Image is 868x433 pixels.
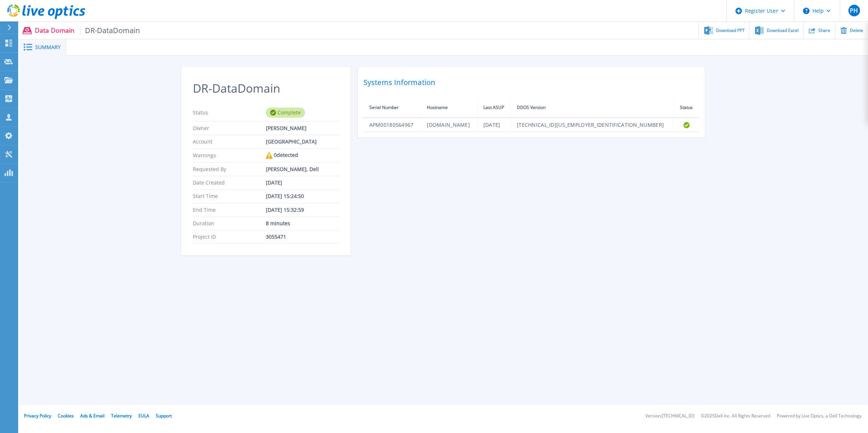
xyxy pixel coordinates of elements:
div: [DATE] [266,180,339,186]
li: Version: [TECHNICAL_ID] [645,414,694,418]
span: DR-DataDomain [80,26,140,35]
div: Complete [266,108,305,118]
p: Date Created [193,180,266,186]
p: Project ID [193,234,266,240]
h2: Systems Information [364,76,699,89]
span: PH [850,8,858,13]
span: Share [818,28,830,33]
div: [DATE] 15:32:59 [266,207,339,213]
li: © 2025 Dell Inc. All Rights Reserved [701,414,770,418]
a: EULA [138,413,149,419]
td: [DATE] [477,118,511,132]
a: Ads & Email [80,413,105,419]
p: Account [193,139,266,145]
span: Download Excel [767,28,799,33]
p: Data Domain [35,26,140,35]
div: [DATE] 15:24:50 [266,193,339,199]
td: [DOMAIN_NAME] [421,118,477,132]
p: Owner [193,125,266,131]
th: Status [674,98,699,118]
th: Hostname [421,98,477,118]
p: Warnings [193,152,266,159]
p: Requested By [193,166,266,172]
td: APM00180564967 [364,118,421,132]
a: Telemetry [111,413,132,419]
p: Status [193,108,266,118]
th: Last ASUP [477,98,511,118]
div: 0 detected [266,152,339,159]
a: Cookies [58,413,74,419]
th: Serial Number [364,98,421,118]
div: [PERSON_NAME], Dell [266,166,339,172]
div: 3055471 [266,234,339,240]
div: 8 minutes [266,220,339,226]
a: Support [156,413,172,419]
div: [PERSON_NAME] [266,125,339,131]
th: DDOS Version [511,98,674,118]
p: Start Time [193,193,266,199]
p: End Time [193,207,266,213]
span: Download PPT [716,28,745,33]
h2: DR-DataDomain [193,82,339,95]
a: Privacy Policy [24,413,51,419]
span: Delete [850,28,863,33]
td: [TECHNICAL_ID][US_EMPLOYER_IDENTIFICATION_NUMBER] [511,118,674,132]
div: [GEOGRAPHIC_DATA] [266,139,339,145]
span: Summary [35,45,61,50]
li: Powered by Live Optics, a Dell Technology [777,414,861,418]
p: Duration [193,220,266,226]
